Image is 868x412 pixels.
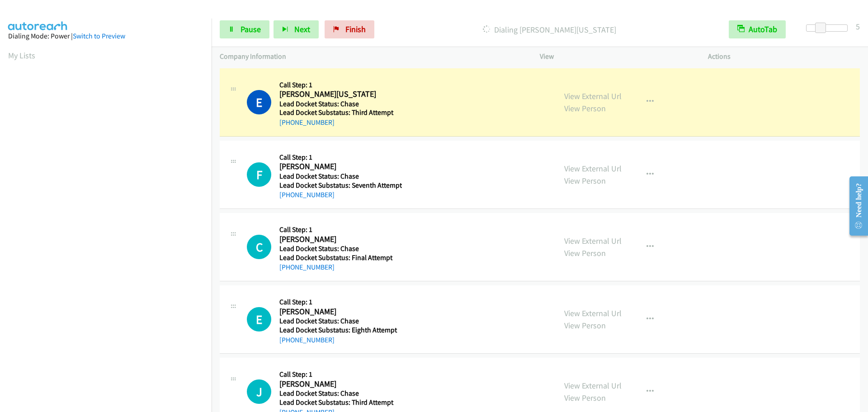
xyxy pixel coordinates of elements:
[325,20,374,38] a: Finish
[279,326,400,335] h5: Lead Docket Substatus: Eighth Attempt
[247,90,271,114] h1: E
[220,51,524,62] p: Company Information
[279,379,400,389] h2: [PERSON_NAME]
[564,248,606,258] a: View Person
[279,108,400,117] h5: Lead Docket Substatus: Third Attempt
[279,253,400,262] h5: Lead Docket Substatus: Final Attempt
[279,234,400,245] h2: [PERSON_NAME]
[8,50,35,61] a: My Lists
[279,317,400,326] h5: Lead Docket Status: Chase
[564,393,606,403] a: View Person
[274,20,319,38] button: Next
[279,336,335,344] a: [PHONE_NUMBER]
[279,225,400,234] h5: Call Step: 1
[279,298,400,307] h5: Call Step: 1
[279,389,400,398] h5: Lead Docket Status: Chase
[279,307,400,317] h2: [PERSON_NAME]
[220,20,269,38] a: Pause
[564,91,622,101] a: View External Url
[729,20,786,38] button: AutoTab
[564,320,606,331] a: View Person
[247,379,271,404] h1: J
[279,81,400,90] h5: Call Step: 1
[564,308,622,318] a: View External Url
[247,307,271,331] h1: E
[247,162,271,187] div: The call is yet to be attempted
[564,163,622,174] a: View External Url
[73,32,125,40] a: Switch to Preview
[564,175,606,186] a: View Person
[279,89,400,99] h2: [PERSON_NAME][US_STATE]
[247,162,271,187] h1: F
[540,51,692,62] p: View
[387,24,712,36] p: Dialing [PERSON_NAME][US_STATE]
[279,118,335,127] a: [PHONE_NUMBER]
[247,379,271,404] div: The call is yet to be attempted
[247,235,271,259] div: The call is yet to be attempted
[856,20,860,33] div: 5
[279,172,402,181] h5: Lead Docket Status: Chase
[247,235,271,259] h1: C
[279,153,402,162] h5: Call Step: 1
[564,236,622,246] a: View External Url
[247,307,271,331] div: The call is yet to be attempted
[279,181,402,190] h5: Lead Docket Substatus: Seventh Attempt
[279,370,400,379] h5: Call Step: 1
[279,99,400,109] h5: Lead Docket Status: Chase
[564,380,622,391] a: View External Url
[279,398,400,407] h5: Lead Docket Substatus: Third Attempt
[279,244,400,253] h5: Lead Docket Status: Chase
[708,51,860,62] p: Actions
[564,103,606,114] a: View Person
[8,31,203,42] div: Dialing Mode: Power |
[279,263,335,271] a: [PHONE_NUMBER]
[279,190,335,199] a: [PHONE_NUMBER]
[842,170,868,242] iframe: Resource Center
[294,24,310,34] span: Next
[241,24,261,34] span: Pause
[345,24,366,34] span: Finish
[279,161,400,172] h2: [PERSON_NAME]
